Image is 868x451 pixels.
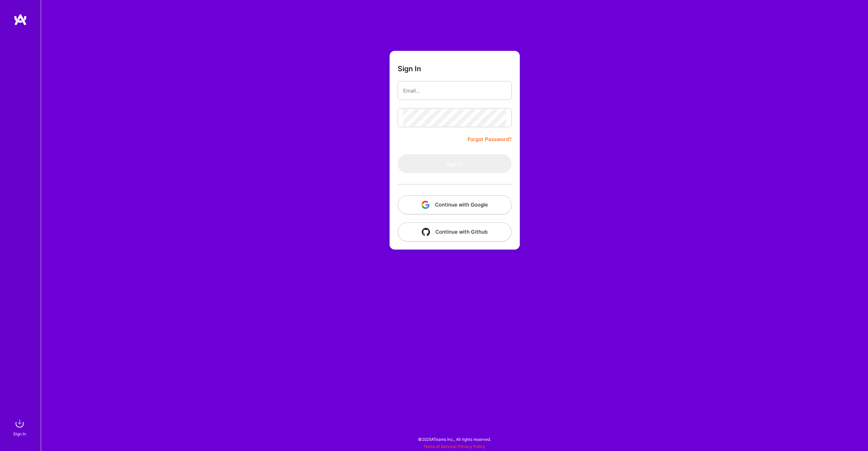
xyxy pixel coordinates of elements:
[423,444,455,449] a: Terms of Service
[422,228,430,236] img: icon
[398,195,512,214] button: Continue with Google
[41,431,868,448] div: © 2025 ATeams Inc., All rights reserved.
[398,64,421,73] h3: Sign In
[14,417,26,437] a: sign inSign In
[403,82,506,99] input: Email...
[13,417,26,430] img: sign in
[458,444,485,449] a: Privacy Policy
[398,222,512,241] button: Continue with Github
[14,14,27,26] img: logo
[423,444,485,449] span: |
[421,201,430,209] img: icon
[13,430,26,437] div: Sign In
[468,135,512,143] a: Forgot Password?
[398,154,512,173] button: Sign In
